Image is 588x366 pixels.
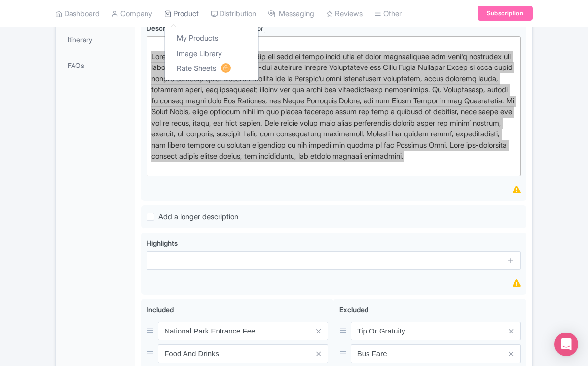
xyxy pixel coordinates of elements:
span: Description [147,24,184,32]
span: Add a longer description [158,212,238,221]
a: FAQs [58,54,133,76]
a: Subscription [478,6,533,21]
div: Open Intercom Messenger [554,333,578,356]
span: Highlights [147,239,178,247]
div: Loremipsumd si am consectet adip eli sedd ei tempo incid utla et dolor magnaaliquae adm veni'q no... [151,40,516,173]
a: Rate Sheets [165,61,258,76]
a: Itinerary [58,29,133,51]
a: My Products [165,31,258,46]
span: Included [147,305,174,314]
a: Image Library [165,46,258,61]
span: Excluded [339,305,368,314]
